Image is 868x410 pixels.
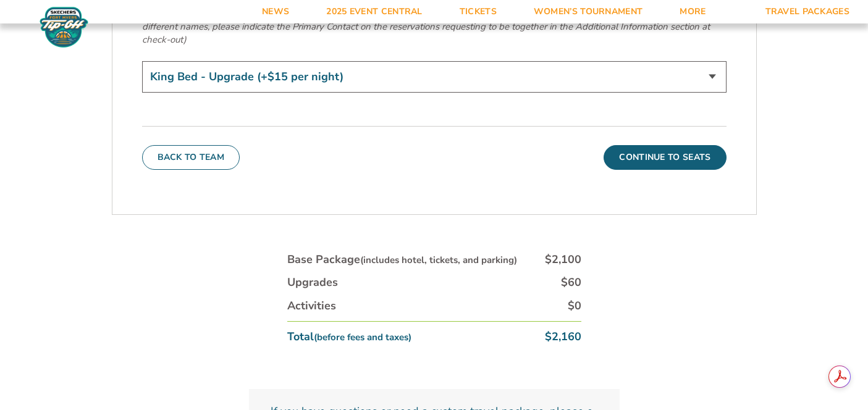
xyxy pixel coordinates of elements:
small: (before fees and taxes) [314,331,411,343]
div: $2,100 [545,252,581,267]
img: Fort Myers Tip-Off [37,6,91,48]
button: Back To Team [142,145,240,170]
button: Continue To Seats [604,145,726,170]
div: Total [287,329,411,345]
div: Upgrades [287,275,338,290]
div: Activities [287,298,336,314]
div: Base Package [287,252,517,267]
small: (includes hotel, tickets, and parking) [360,254,517,266]
div: $2,160 [545,329,581,345]
div: $60 [561,275,581,290]
div: $0 [568,298,581,314]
